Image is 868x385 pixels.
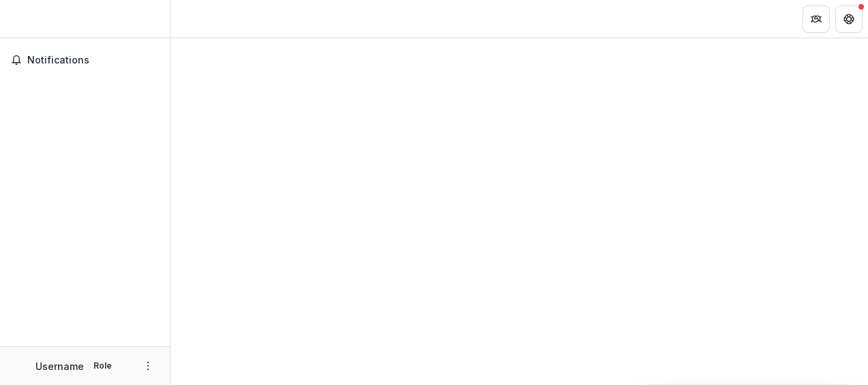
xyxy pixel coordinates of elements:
[835,5,863,33] button: Get Help
[35,359,84,373] p: Username
[27,55,159,66] span: Notifications
[5,49,164,71] button: Notifications
[89,360,116,372] p: Role
[802,5,830,33] button: Partners
[140,358,156,374] button: More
